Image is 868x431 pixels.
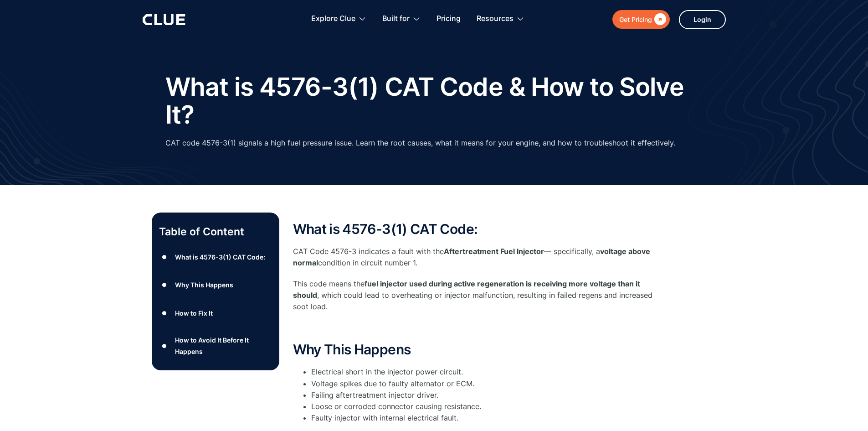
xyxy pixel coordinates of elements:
div: Explore Clue [311,5,355,33]
div: How to Fix It [175,307,213,319]
p: CAT Code 4576-3 indicates a fault with the — specifically, a condition in circuit number 1. [293,246,657,269]
li: Faulty injector with internal electrical fault. [311,412,657,424]
li: Failing aftertreatment injector driver. [311,389,657,401]
li: Electrical short in the injector power circuit. [311,366,657,378]
li: Loose or corroded connector causing resistance. [311,401,657,412]
h2: Why This Happens [293,342,657,357]
div: Why This Happens [175,279,233,291]
p: Table of Content [159,224,272,239]
div: Built for [382,5,410,33]
h2: What is 4576-3(1) CAT Code: [293,222,657,237]
a: ●What is 4576-3(1) CAT Code: [159,250,272,264]
div: Built for [382,5,421,33]
strong: fuel injector used during active regeneration is receiving more voltage than it should [293,279,640,300]
p: CAT code 4576-3(1) signals a high fuel pressure issue. Learn the root causes, what it means for y... [165,137,675,149]
li: Voltage spikes due to faulty alternator or ECM. [311,378,657,389]
a: ●How to Fix It [159,306,272,320]
a: ●How to Avoid It Before It Happens [159,334,272,357]
a: Pricing [437,5,461,33]
div: Resources [477,5,514,33]
div: ● [159,250,170,264]
a: Login [679,10,726,29]
div: How to Avoid It Before It Happens [175,334,272,357]
div: Resources [477,5,524,33]
strong: Aftertreatment Fuel Injector [444,247,544,256]
div: What is 4576-3(1) CAT Code: [175,251,265,263]
h1: What is 4576-3(1) CAT Code & How to Solve It? [165,73,703,128]
div: ● [159,278,170,292]
div:  [652,14,666,25]
p: ‍ [293,322,657,333]
div: Get Pricing [619,14,652,25]
p: This code means the , which could lead to overheating or injector malfunction, resulting in faile... [293,278,657,313]
div: ● [159,306,170,320]
a: Get Pricing [612,10,670,29]
a: ●Why This Happens [159,278,272,292]
div: ● [159,339,170,353]
div: Explore Clue [311,5,366,33]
